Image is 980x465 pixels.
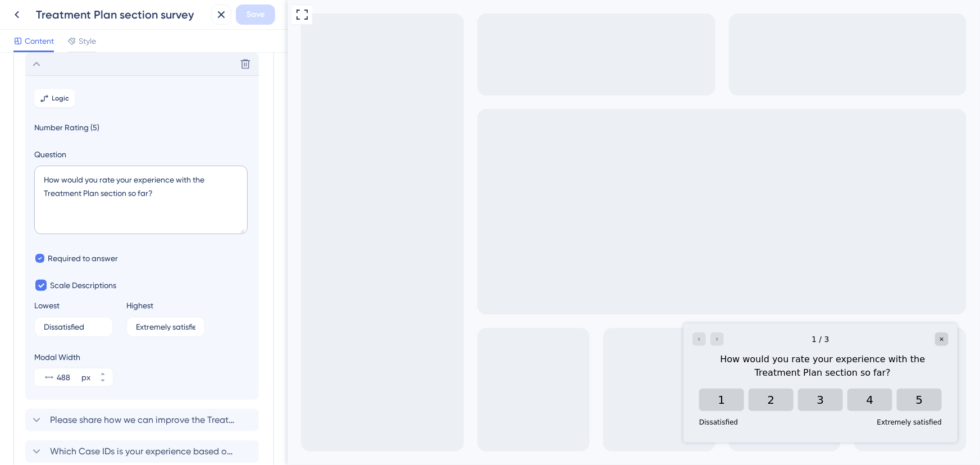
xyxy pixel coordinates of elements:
div: Lowest [34,299,60,312]
span: Save [247,8,265,21]
span: Which Case IDs is your experience based on? [50,445,235,458]
span: Required to answer [48,252,118,265]
div: Treatment Plan section survey [36,7,207,22]
button: Logic [34,89,75,107]
span: Content [25,34,54,48]
div: Modal Width [34,350,113,364]
input: px [57,371,79,384]
span: Please share how we can improve the Treatment Plan section, or let us know about an issue you fac... [50,413,235,427]
iframe: UserGuiding Survey [396,323,670,443]
button: Save [236,4,275,25]
div: Highest [126,299,153,312]
input: Type the value [44,323,103,331]
span: Logic [52,94,70,103]
textarea: How would you rate your experience with the Treatment Plan section so far? [34,166,248,234]
input: Type the value [136,323,195,331]
span: Style [79,34,96,48]
label: Question [34,148,250,161]
span: Scale Descriptions [50,279,116,292]
span: Number Rating (5) [34,121,250,134]
div: px [81,371,90,384]
button: px [93,377,113,386]
button: px [93,368,113,377]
